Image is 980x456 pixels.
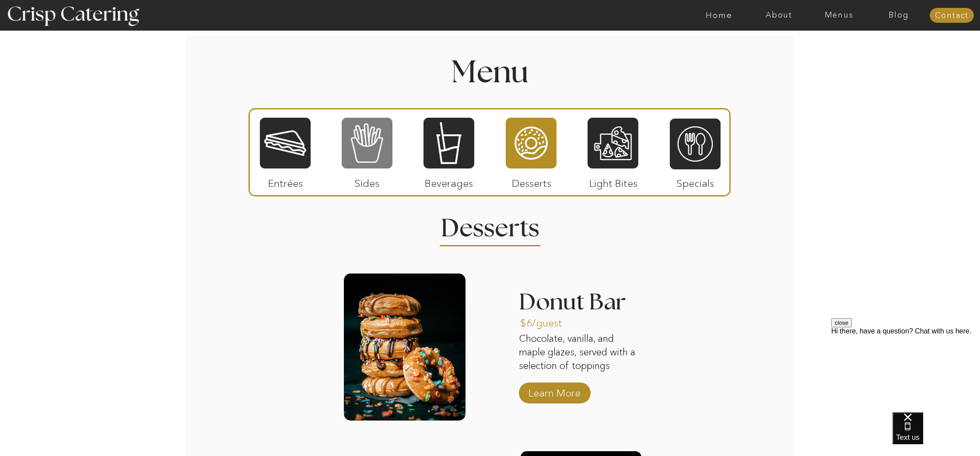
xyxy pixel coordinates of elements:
[256,168,315,194] p: Entrées
[420,168,478,194] p: Beverages
[525,378,584,403] a: Learn More
[689,11,749,20] a: Home
[433,216,547,233] h2: Desserts
[666,168,724,194] p: Specials
[520,308,578,333] a: $6/guest
[831,318,980,423] iframe: podium webchat widget prompt
[930,11,974,20] a: Contact
[809,11,869,20] a: Menus
[869,11,929,20] a: Blog
[519,291,678,321] h3: Donut Bar
[749,11,809,20] a: About
[584,168,642,194] p: Light Bites
[519,332,640,374] p: Chocolate, vanilla, and maple glazes, served with a selection of toppings
[502,168,560,194] p: Desserts
[368,58,612,84] h1: Menu
[892,412,980,456] iframe: podium webchat widget bubble
[338,168,396,194] p: Sides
